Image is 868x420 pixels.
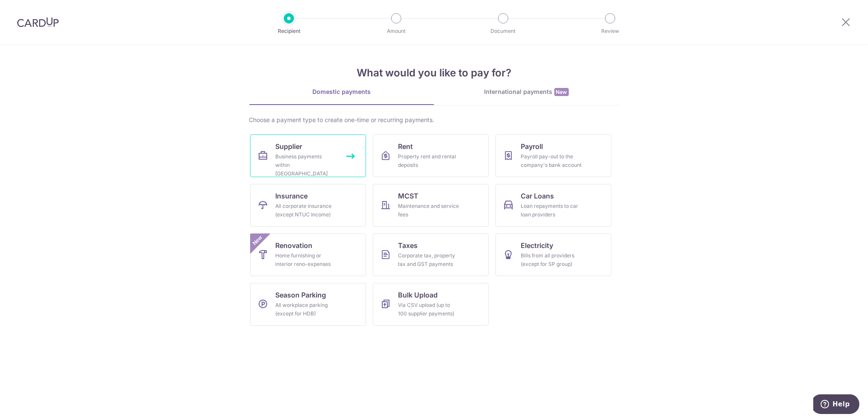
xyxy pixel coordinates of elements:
[373,184,489,227] a: MCSTMaintenance and service fees
[579,27,642,35] p: Review
[276,202,337,219] div: All corporate insurance (except NTUC Income)
[521,152,583,169] div: Payroll pay-out to the company's bank account
[249,87,434,96] div: Domestic payments
[398,202,460,219] div: Maintenance and service fees
[521,202,583,219] div: Loan repayments to car loan providers
[373,283,489,326] a: Bulk UploadVia CSV upload (up to 100 supplier payments)
[257,27,320,35] p: Recipient
[373,233,489,276] a: TaxesCorporate tax, property tax and GST payments
[398,251,460,268] div: Corporate tax, property tax and GST payments
[276,141,303,152] span: Supplier
[19,6,37,14] span: Help
[496,184,611,227] a: Car LoansLoan repayments to car loan providers
[521,251,583,268] div: Bills from all providers (except for SP group)
[398,141,413,152] span: Rent
[17,17,59,27] img: CardUp
[276,152,337,178] div: Business payments within [GEOGRAPHIC_DATA]
[521,191,554,201] span: Car Loans
[250,134,366,177] a: SupplierBusiness payments within [GEOGRAPHIC_DATA]
[398,240,418,251] span: Taxes
[276,301,337,318] div: All workplace parking (except for HDB)
[398,301,460,318] div: Via CSV upload (up to 100 supplier payments)
[250,283,366,326] a: Season ParkingAll workplace parking (except for HDB)
[813,394,859,416] iframe: Opens a widget where you can find more information
[276,240,313,251] span: Renovation
[398,191,419,201] span: MCST
[249,65,619,81] h4: What would you like to pay for?
[398,290,438,300] span: Bulk Upload
[373,134,489,177] a: RentProperty rent and rental deposits
[521,240,554,251] span: Electricity
[276,191,308,201] span: Insurance
[496,233,611,276] a: ElectricityBills from all providers (except for SP group)
[249,116,619,124] div: Choose a payment type to create one-time or recurring payments.
[250,233,264,248] span: New
[472,27,535,35] p: Document
[276,251,337,268] div: Home furnishing or interior reno-expenses
[276,290,326,300] span: Season Parking
[365,27,428,35] p: Amount
[434,87,619,96] div: International payments
[250,184,366,227] a: InsuranceAll corporate insurance (except NTUC Income)
[554,88,569,96] span: New
[250,233,366,276] a: RenovationHome furnishing or interior reno-expensesNew
[496,134,611,177] a: PayrollPayroll pay-out to the company's bank account
[521,141,543,152] span: Payroll
[398,152,460,169] div: Property rent and rental deposits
